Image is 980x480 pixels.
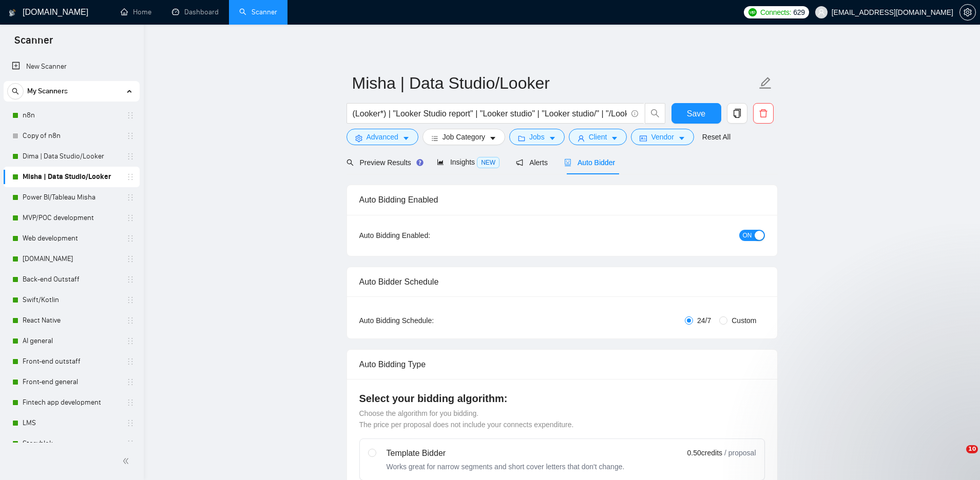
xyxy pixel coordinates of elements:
a: setting [959,8,976,16]
span: holder [126,419,134,427]
input: Scanner name... [352,70,757,96]
a: Fintech app development [23,392,120,413]
span: search [8,88,23,95]
span: caret-down [549,134,556,142]
span: Auto Bidder [564,158,615,167]
span: search [645,109,665,118]
span: Preview Results [347,158,420,167]
a: Back-end Outstaff [23,269,120,290]
span: idcard [640,134,647,142]
span: Save [687,107,705,120]
span: holder [126,111,134,119]
span: My Scanners [27,81,68,102]
a: Web development [23,228,120,249]
span: Vendor [651,131,674,143]
span: 24/7 [693,315,715,326]
a: Front-end general [23,372,120,392]
a: [DOMAIN_NAME] [23,249,120,269]
span: holder [126,296,134,304]
button: delete [753,103,774,124]
span: robot [564,159,571,166]
span: caret-down [489,134,496,142]
span: holder [126,378,134,386]
a: Misha | Data Studio/Looker [23,167,120,187]
a: LMS [23,413,120,433]
a: Reset All [702,131,731,143]
span: user [578,134,585,142]
span: setting [960,8,975,16]
span: / proposal [724,448,756,458]
a: AI general [23,331,120,351]
span: folder [518,134,525,142]
span: area-chart [437,158,444,166]
button: folderJobscaret-down [509,129,565,145]
span: holder [126,193,134,202]
span: Client [589,131,607,143]
span: user [818,9,825,16]
a: homeHome [121,8,151,16]
span: Job Category [443,131,485,143]
span: ON [743,230,752,241]
span: info-circle [631,110,638,117]
span: holder [126,275,134,284]
a: Dima | Data Studio/Looker [23,146,120,167]
span: Alerts [516,158,548,167]
img: upwork-logo.png [748,8,757,16]
a: Copy of n8n [23,126,120,146]
span: 10 [966,445,978,453]
span: Insights [437,158,499,166]
span: notification [516,159,523,166]
span: 0.50 credits [687,447,722,458]
button: search [7,83,24,99]
span: Connects: [760,7,791,18]
span: Choose the algorithm for you bidding. The price per proposal does not include your connects expen... [359,409,574,429]
div: Auto Bidder Schedule [359,267,765,296]
div: Template Bidder [387,447,625,459]
a: Storyblok [23,433,120,454]
span: Advanced [367,131,398,143]
div: Tooltip anchor [415,158,425,167]
li: New Scanner [4,56,140,77]
span: setting [355,134,362,142]
button: idcardVendorcaret-down [631,129,694,145]
a: Swift/Kotlin [23,290,120,310]
img: logo [9,5,16,21]
div: Works great for narrow segments and short cover letters that don't change. [387,462,625,472]
span: caret-down [402,134,410,142]
span: bars [431,134,438,142]
input: Search Freelance Jobs... [353,107,627,120]
button: search [645,103,665,124]
span: double-left [122,456,132,466]
button: Save [671,103,721,124]
div: Auto Bidding Type [359,350,765,379]
a: React Native [23,310,120,331]
a: New Scanner [12,56,131,77]
iframe: Intercom live chat [945,445,970,470]
span: holder [126,337,134,345]
div: Auto Bidding Enabled [359,185,765,214]
span: edit [759,76,772,90]
button: settingAdvancedcaret-down [347,129,418,145]
span: holder [126,234,134,243]
span: holder [126,316,134,325]
span: holder [126,152,134,161]
div: Auto Bidding Enabled: [359,230,494,241]
button: barsJob Categorycaret-down [422,129,505,145]
span: search [347,159,354,166]
span: Jobs [529,131,545,143]
a: Front-end outstaff [23,351,120,372]
span: Scanner [6,33,61,54]
h4: Select your bidding algorithm: [359,391,765,406]
span: caret-down [678,134,685,142]
a: MVP/POC development [23,208,120,228]
a: dashboardDashboard [172,8,219,16]
span: holder [126,173,134,181]
a: n8n [23,105,120,126]
span: holder [126,214,134,222]
span: holder [126,439,134,448]
div: Auto Bidding Schedule: [359,315,494,326]
span: 629 [793,7,804,18]
span: holder [126,132,134,140]
span: caret-down [611,134,618,142]
button: setting [959,4,976,21]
